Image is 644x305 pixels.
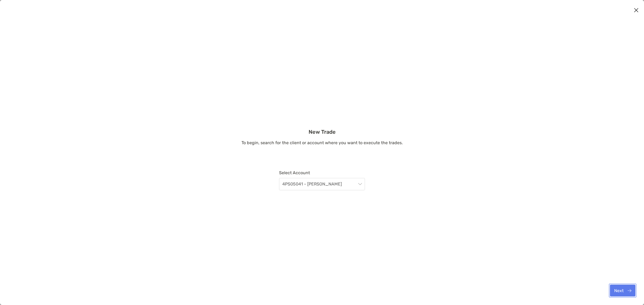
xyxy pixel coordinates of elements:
button: Next [610,285,635,296]
h3: New Trade [241,129,403,135]
button: Close modal [632,6,640,14]
label: Select Account [279,170,365,175]
p: To begin, search for the client or account where you want to execute the trades. [241,139,403,146]
span: 4PS05041 - Gilbert Glass [282,178,362,190]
